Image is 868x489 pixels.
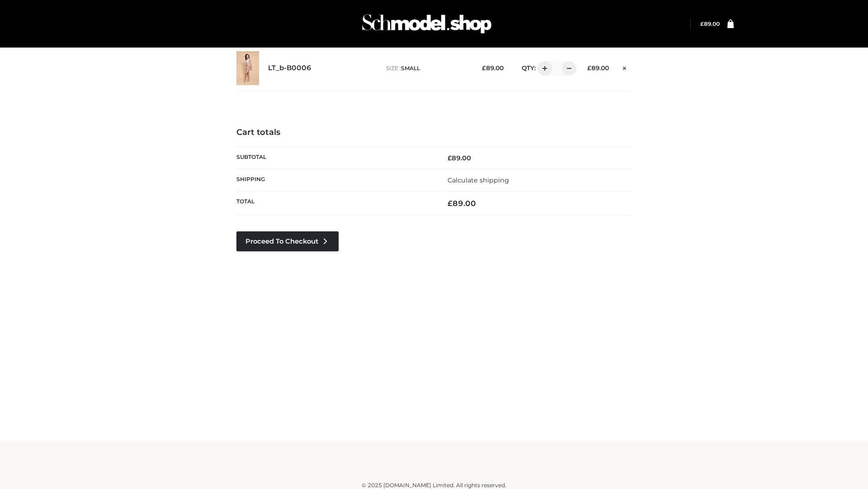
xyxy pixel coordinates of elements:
div: QTY: [513,61,573,76]
span: £ [448,154,452,162]
span: £ [448,199,453,208]
img: Schmodel Admin 964 [359,6,495,42]
bdi: 89.00 [700,20,720,27]
p: size : [386,64,468,72]
bdi: 89.00 [448,199,476,208]
span: £ [700,20,704,27]
img: LT_b-B0006 - SMALL [236,51,259,85]
bdi: 89.00 [482,64,504,72]
th: Total [236,192,434,216]
span: £ [587,64,591,72]
a: Calculate shipping [448,176,509,184]
a: £89.00 [700,20,720,27]
bdi: 89.00 [448,154,471,162]
span: SMALL [401,65,420,72]
a: Remove this item [618,61,632,73]
th: Subtotal [236,147,434,169]
a: LT_b-B0006 [268,64,311,72]
span: £ [482,64,486,72]
a: Proceed to Checkout [236,231,339,251]
h4: Cart totals [236,128,632,138]
bdi: 89.00 [587,64,609,72]
th: Shipping [236,169,434,191]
